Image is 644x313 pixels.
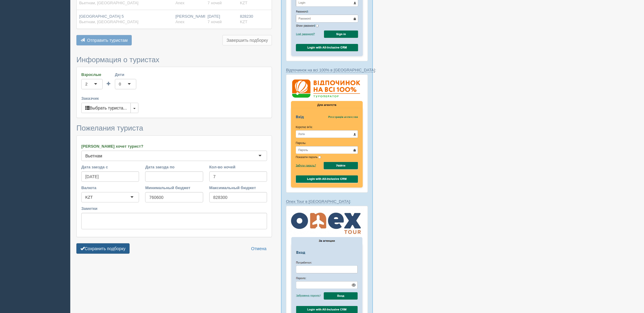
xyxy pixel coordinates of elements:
[286,68,375,73] a: Відпочинок на всі 100% в [GEOGRAPHIC_DATA]
[247,243,270,254] a: Отмена
[85,194,93,200] div: KZT
[76,243,130,254] button: Сохранить подборку
[175,14,203,25] div: [PERSON_NAME]
[208,14,235,25] div: [DATE]
[209,164,267,170] label: Кол-во ночей
[286,74,368,193] img: %D0%B2%D1%96%D0%B4%D0%BF%D0%BE%D1%87%D0%B8%D0%BD%D0%BE%D0%BA-%D0%BD%D0%B0-%D0%B2%D1%81%D1%96-100-...
[76,35,132,45] button: Отправить туристам
[240,14,253,19] span: 828230
[81,103,131,113] button: Выбрать туриста...
[145,164,203,170] label: Дата заезда по
[81,72,103,77] label: Взрослые
[286,199,350,204] a: Onex Tour в [GEOGRAPHIC_DATA]
[286,199,368,204] p: :
[79,1,138,5] span: Вьетнам, [GEOGRAPHIC_DATA]
[76,124,143,132] span: Пожелания туриста
[81,95,267,101] label: Заказчик
[175,20,185,24] span: Anex
[145,185,203,191] label: Минимальный бюджет
[76,56,272,64] h3: Информация о туристах
[208,1,222,5] span: 7 ночей
[79,14,124,19] span: [GEOGRAPHIC_DATA] 5
[119,81,121,87] div: 0
[286,67,368,73] p: :
[81,206,267,211] label: Заметки
[208,20,222,24] span: 7 ночей
[85,81,87,87] div: 2
[240,20,248,24] span: KZT
[223,35,272,45] button: Завершить подборку
[115,72,136,77] label: Дети
[81,185,139,191] label: Валюта
[81,164,139,170] label: Дата заезда с
[175,1,185,5] span: Anex
[240,1,248,5] span: KZT
[85,153,102,159] div: Вьетнам
[209,171,267,182] input: 7-10 или 7,10,14
[79,20,138,24] span: Вьетнам, [GEOGRAPHIC_DATA]
[87,38,128,43] span: Отправить туристам
[81,143,267,149] label: [PERSON_NAME] хочет турист?
[209,185,267,191] label: Максимальный бюджет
